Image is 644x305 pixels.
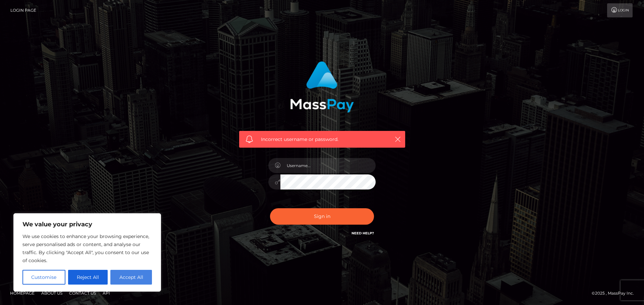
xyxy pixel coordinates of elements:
div: © 2025 , MassPay Inc. [592,290,639,297]
p: We use cookies to enhance your browsing experience, serve personalised ads or content, and analys... [22,232,152,264]
span: Incorrect username or password. [261,136,383,143]
button: Reject All [68,270,108,285]
a: Homepage [7,288,37,298]
a: Contact Us [66,288,99,298]
button: Sign in [270,208,374,225]
a: Login [607,3,633,17]
button: Accept All [110,270,152,285]
div: We value your privacy [13,213,161,292]
img: MassPay Login [290,61,354,112]
a: API [100,288,113,298]
p: We value your privacy [22,220,152,228]
a: Login Page [10,3,36,17]
input: Username... [280,158,376,173]
a: About Us [39,288,65,298]
button: Customise [22,270,65,285]
a: Need Help? [352,231,374,235]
